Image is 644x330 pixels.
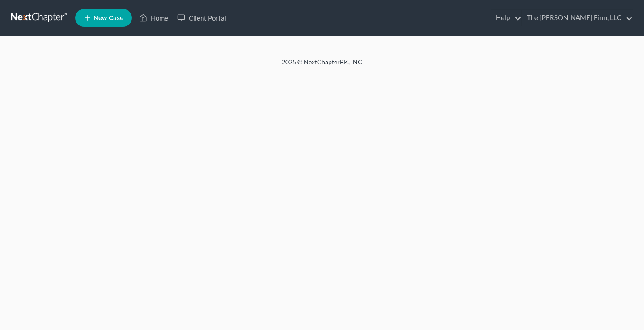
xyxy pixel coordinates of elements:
[491,10,521,26] a: Help
[522,10,633,26] a: The [PERSON_NAME] Firm, LLC
[173,10,231,26] a: Client Portal
[67,58,577,74] div: 2025 © NextChapterBK, INC
[75,9,132,27] new-legal-case-button: New Case
[135,10,173,26] a: Home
